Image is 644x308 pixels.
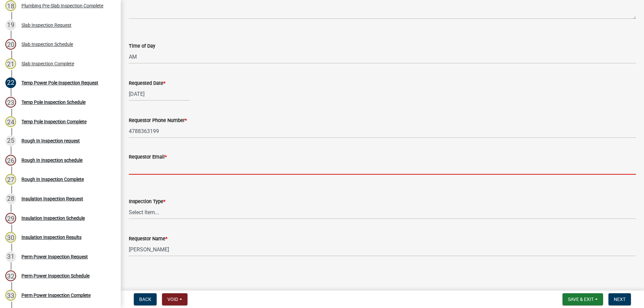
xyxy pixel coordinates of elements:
[5,174,16,185] div: 27
[21,273,90,278] div: Perm Power Inspection Schedule
[129,44,155,49] label: Time of Day
[129,155,167,160] label: Requestor Email
[21,23,71,27] div: Slab Inspection Request
[21,158,83,163] div: Rough In Inspection schedule
[5,251,16,262] div: 31
[5,232,16,243] div: 30
[614,297,626,302] span: Next
[21,138,80,143] div: Rough In Inspection request
[5,20,16,30] div: 19
[21,3,103,8] div: Plumbing Pre-Slab Inspection Complete
[21,100,86,105] div: Temp Pole Inspection Schedule
[5,58,16,69] div: 21
[21,177,84,182] div: Rough In Inspection Complete
[5,155,16,166] div: 26
[5,290,16,301] div: 33
[5,77,16,88] div: 22
[21,80,98,85] div: Temp Power Pole Inspection Request
[5,97,16,108] div: 23
[5,0,16,11] div: 18
[21,196,83,201] div: Insulation Inspection Request
[129,237,167,241] label: Requestor Name
[21,293,91,298] div: Perm Power Inspection Complete
[562,293,603,305] button: Save & Exit
[21,119,87,124] div: Temp Pole Inspection Complete
[129,199,165,204] label: Inspection Type
[134,293,157,305] button: Back
[21,235,82,240] div: Insulation Inspection Results
[162,293,187,305] button: Void
[5,270,16,281] div: 32
[167,297,178,302] span: Void
[129,87,190,101] input: mm/dd/yyyy
[5,193,16,204] div: 28
[5,135,16,146] div: 25
[21,42,73,47] div: Slab Inspection Schedule
[608,293,631,305] button: Next
[5,213,16,224] div: 29
[129,118,187,123] label: Requestor Phone Number
[21,61,74,66] div: Slab Inspection Complete
[129,81,165,86] label: Requested Date
[568,297,594,302] span: Save & Exit
[139,297,151,302] span: Back
[21,254,88,259] div: Perm Power Inspection Request
[5,39,16,50] div: 20
[5,116,16,127] div: 24
[21,216,85,221] div: Insulation Inspection Schedule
